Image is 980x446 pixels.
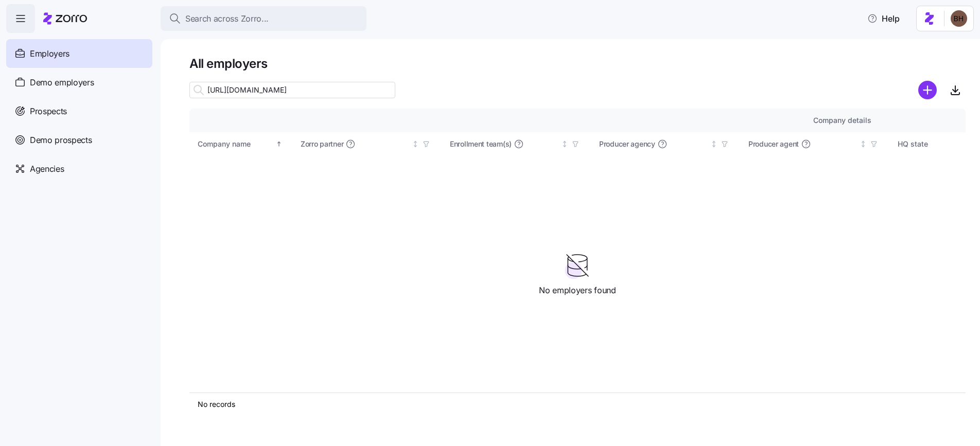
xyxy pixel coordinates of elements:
[599,139,655,149] span: Producer agency
[442,132,591,156] th: Enrollment team(s)Not sorted
[185,12,269,25] span: Search across Zorro...
[30,105,67,118] span: Prospects
[710,140,717,148] div: Not sorted
[918,81,937,99] svg: add icon
[539,284,616,297] span: No employers found
[275,140,283,148] div: Sorted ascending
[30,134,92,147] span: Demo prospects
[412,140,419,148] div: Not sorted
[198,138,274,150] div: Company name
[189,82,395,98] input: Search employer
[6,154,152,183] a: Agencies
[859,8,908,29] button: Help
[30,47,69,60] span: Employers
[6,68,152,97] a: Demo employers
[6,126,152,154] a: Demo prospects
[30,163,64,175] span: Agencies
[301,139,343,149] span: Zorro partner
[450,139,512,149] span: Enrollment team(s)
[860,140,867,148] div: Not sorted
[161,6,366,31] button: Search across Zorro...
[561,140,568,148] div: Not sorted
[591,132,740,156] th: Producer agencyNot sorted
[748,139,799,149] span: Producer agent
[867,12,900,25] span: Help
[292,132,442,156] th: Zorro partnerNot sorted
[189,132,292,156] th: Company nameSorted ascending
[6,97,152,126] a: Prospects
[198,399,870,409] div: No records
[30,76,94,89] span: Demo employers
[951,10,967,27] img: c3c218ad70e66eeb89914ccc98a2927c
[189,56,966,72] h1: All employers
[740,132,889,156] th: Producer agentNot sorted
[6,39,152,68] a: Employers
